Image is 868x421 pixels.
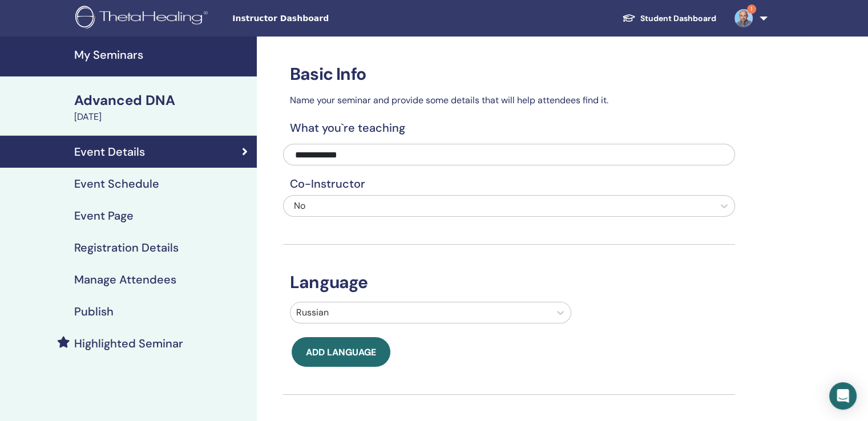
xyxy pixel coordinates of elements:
a: Advanced DNA[DATE] [67,91,257,124]
img: default.jpg [734,9,753,27]
span: Instructor Dashboard [232,13,403,25]
img: logo.png [75,6,212,31]
div: Open Intercom Messenger [829,382,857,410]
span: Add language [306,346,376,358]
h3: Language [283,272,735,293]
h4: Registration Details [74,241,179,254]
button: Add language [292,337,390,367]
h3: Basic Info [283,64,735,84]
div: Advanced DNA [74,91,250,110]
a: Student Dashboard [613,8,725,29]
h4: Event Details [74,145,145,159]
h4: Highlighted Seminar [74,337,183,350]
h4: Manage Attendees [74,273,176,286]
div: [DATE] [74,110,250,124]
span: 1 [747,5,756,14]
h4: My Seminars [74,48,250,62]
h4: Event Schedule [74,177,159,191]
span: No [294,200,305,212]
h4: Co-Instructor [283,177,735,191]
h4: Publish [74,305,114,318]
p: Name your seminar and provide some details that will help attendees find it. [283,94,735,107]
h4: Event Page [74,209,134,222]
img: graduation-cap-white.svg [622,13,636,23]
h4: What you`re teaching [283,121,735,135]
